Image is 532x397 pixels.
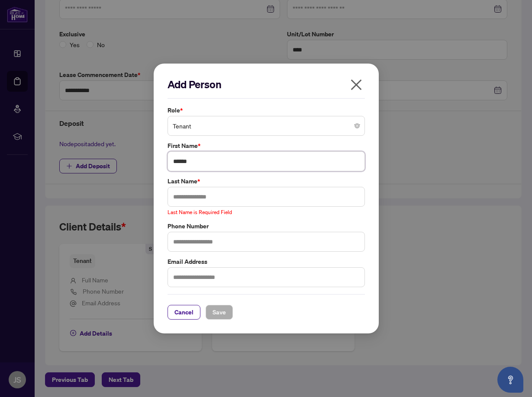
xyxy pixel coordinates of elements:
h2: Add Person [168,77,365,91]
button: Cancel [168,305,200,320]
span: close [349,78,363,92]
span: Tenant [173,118,360,134]
span: close-circle [355,123,360,128]
span: Last Name is Required Field [168,209,232,215]
button: Open asap [497,367,523,393]
span: Cancel [174,305,193,319]
label: Email Address [168,257,365,266]
label: First Name [168,141,365,150]
label: Last Name [168,176,365,186]
label: Role [168,106,365,115]
button: Save [206,305,233,320]
label: Phone Number [168,221,365,231]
